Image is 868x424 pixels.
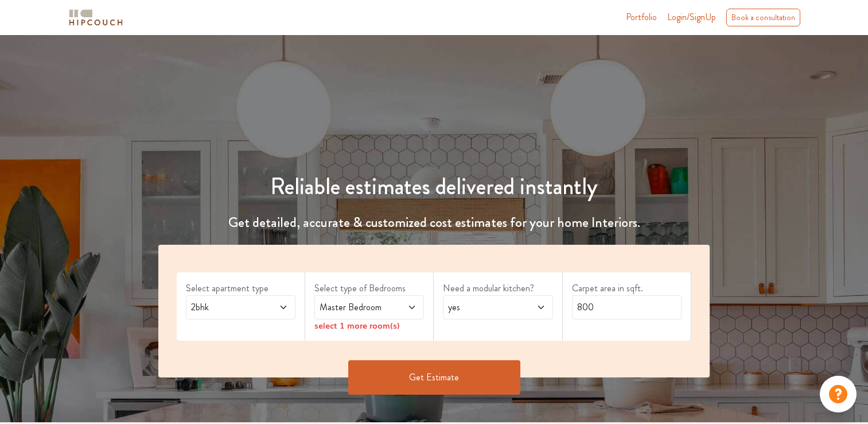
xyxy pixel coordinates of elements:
[726,9,800,26] div: Book a consultation
[186,282,295,295] label: Select apartment type
[317,300,392,314] span: Master Bedroom
[314,319,424,332] div: select 1 more room(s)
[443,282,552,295] label: Need a modular kitchen?
[348,360,520,395] button: Get Estimate
[446,300,520,314] span: yes
[151,214,717,231] h4: Get detailed, accurate & customized cost estimates for your home Interiors.
[572,282,682,295] label: Carpet area in sqft.
[67,5,124,30] span: logo-horizontal.svg
[572,295,682,319] input: Enter area sqft
[667,10,716,24] span: Login/SignUp
[314,282,424,295] label: Select type of Bedrooms
[67,7,124,28] img: logo-horizontal.svg
[626,10,657,24] a: Portfolio
[189,300,263,314] span: 2bhk
[151,173,717,201] h1: Reliable estimates delivered instantly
